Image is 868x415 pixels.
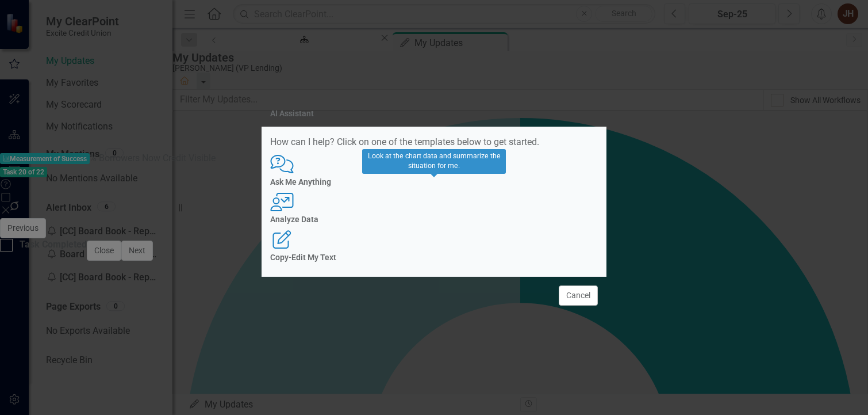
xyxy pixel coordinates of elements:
p: The "% Borrowers Now Credit Visible" measure at Excite Credit Union continues to perform well abo... [3,3,846,31]
p: How can I help? Click on one of the templates below to get started. [270,136,598,149]
button: Cancel [559,285,598,306]
h4: Copy-Edit My Text [270,253,598,262]
h4: Analyze Data [270,215,598,224]
div: AI Assistant [270,109,314,118]
div: Look at the chart data and summarize the situation for me. [362,149,506,174]
h4: Ask Me Anything [270,178,598,186]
